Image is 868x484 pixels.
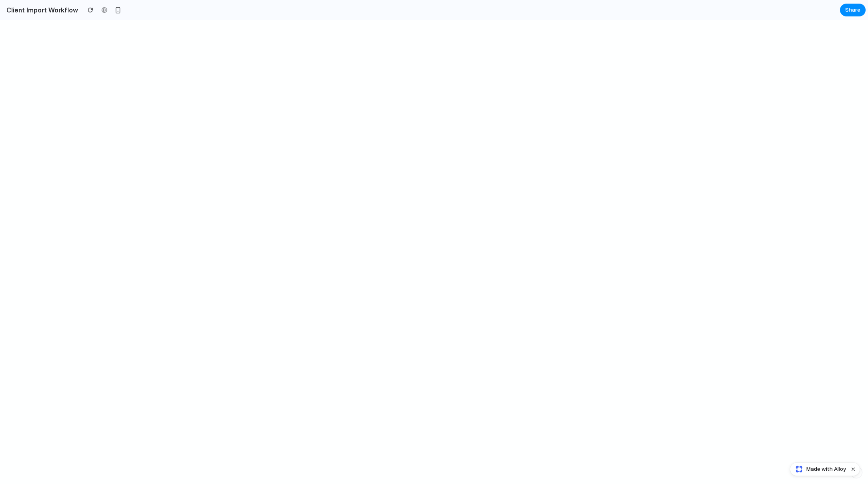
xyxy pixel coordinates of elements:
button: Dismiss watermark [848,464,858,474]
button: Share [840,4,866,16]
span: Made with Alloy [806,465,846,473]
span: Share [845,6,860,14]
h2: Client Import Workflow [3,5,78,15]
a: Made with Alloy [790,465,847,473]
